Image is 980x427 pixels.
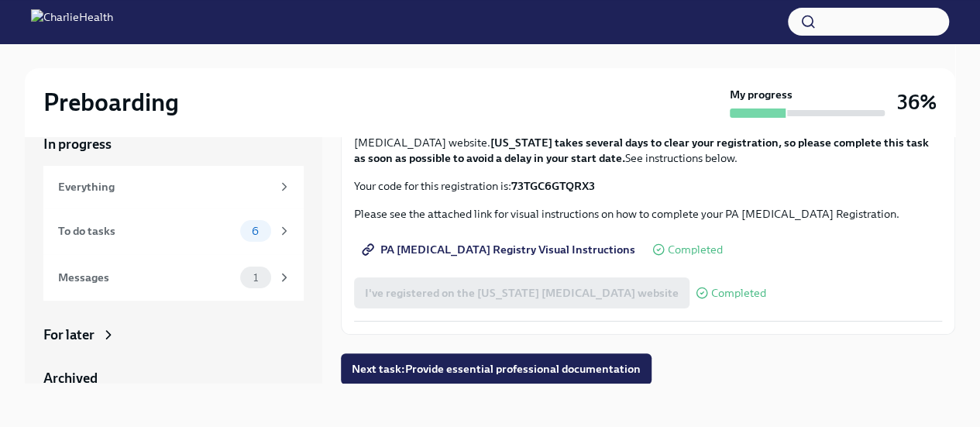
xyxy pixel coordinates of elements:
[897,88,937,116] h3: 36%
[43,135,304,153] a: In progress
[511,179,595,193] strong: 73TGC6GTQRX3
[31,9,113,34] img: CharlieHealth
[354,206,942,222] p: Please see the attached link for visual instructions on how to complete your PA [MEDICAL_DATA] Re...
[242,226,268,237] span: 6
[244,272,267,284] span: 1
[365,242,635,257] span: PA [MEDICAL_DATA] Registry Visual Instructions
[58,222,234,239] div: To do tasks
[341,353,652,384] button: Next task:Provide essential professional documentation
[354,119,942,166] p: We work with clients across the country in various ways, so we require everyone to register on th...
[668,244,723,256] span: Completed
[354,178,942,194] p: Your code for this registration is:
[730,87,793,102] strong: My progress
[58,178,271,195] div: Everything
[352,361,641,377] span: Next task : Provide essential professional documentation
[43,87,179,118] h2: Preboarding
[711,288,766,299] span: Completed
[43,325,304,344] a: For later
[43,254,304,301] a: Messages1
[43,208,304,254] a: To do tasks6
[58,269,234,286] div: Messages
[43,369,304,387] a: Archived
[43,325,95,344] div: For later
[43,166,304,208] a: Everything
[354,234,646,265] a: PA [MEDICAL_DATA] Registry Visual Instructions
